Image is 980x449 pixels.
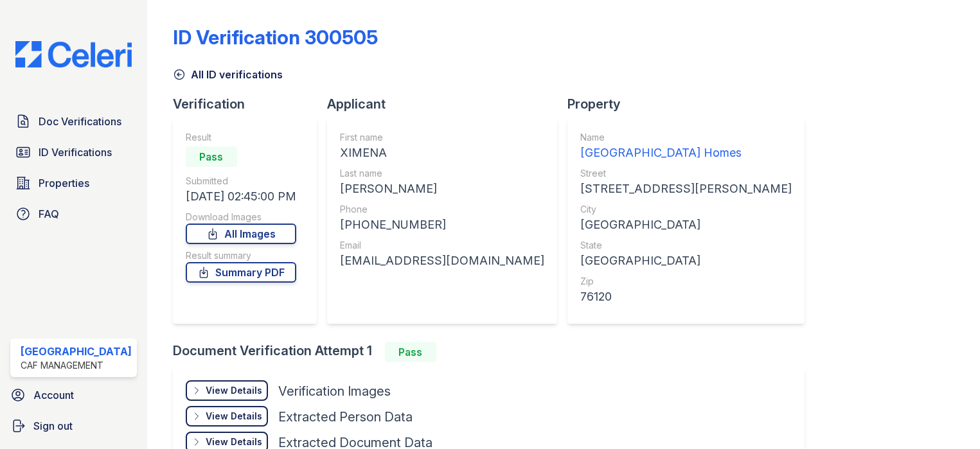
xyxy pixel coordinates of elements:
[33,387,74,403] span: Account
[278,382,391,400] div: Verification Images
[278,408,413,426] div: Extracted Person Data
[580,216,792,234] div: [GEOGRAPHIC_DATA]
[39,114,121,129] span: Doc Verifications
[327,95,567,113] div: Applicant
[580,167,792,180] div: Street
[340,216,544,234] div: [PHONE_NUMBER]
[5,413,142,439] a: Sign out
[173,26,378,49] div: ID Verification 300505
[173,342,815,362] div: Document Verification Attempt 1
[173,95,327,113] div: Verification
[33,418,73,434] span: Sign out
[186,146,237,167] div: Pass
[10,170,137,196] a: Properties
[5,41,142,67] img: CE_Logo_Blue-a8612792a0a2168367f1c8372b55b34899dd931a85d93a1a3d3e32e68fde9ad4.png
[21,344,132,359] div: [GEOGRAPHIC_DATA]
[186,131,296,144] div: Result
[385,342,436,362] div: Pass
[580,275,792,288] div: Zip
[186,188,296,206] div: [DATE] 02:45:00 PM
[39,175,89,191] span: Properties
[580,203,792,216] div: City
[340,167,544,180] div: Last name
[10,109,137,134] a: Doc Verifications
[10,139,137,165] a: ID Verifications
[10,201,137,227] a: FAQ
[567,95,815,113] div: Property
[340,180,544,198] div: [PERSON_NAME]
[206,410,262,423] div: View Details
[340,239,544,252] div: Email
[39,145,112,160] span: ID Verifications
[206,436,262,448] div: View Details
[21,359,132,372] div: CAF Management
[580,131,792,162] a: Name [GEOGRAPHIC_DATA] Homes
[206,384,262,397] div: View Details
[186,249,296,262] div: Result summary
[173,67,283,82] a: All ID verifications
[580,131,792,144] div: Name
[580,252,792,270] div: [GEOGRAPHIC_DATA]
[580,180,792,198] div: [STREET_ADDRESS][PERSON_NAME]
[186,175,296,188] div: Submitted
[186,224,296,244] a: All Images
[580,239,792,252] div: State
[39,206,59,222] span: FAQ
[580,144,792,162] div: [GEOGRAPHIC_DATA] Homes
[186,211,296,224] div: Download Images
[580,288,792,306] div: 76120
[340,131,544,144] div: First name
[340,203,544,216] div: Phone
[5,382,142,408] a: Account
[186,262,296,283] a: Summary PDF
[340,252,544,270] div: [EMAIL_ADDRESS][DOMAIN_NAME]
[340,144,544,162] div: XIMENA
